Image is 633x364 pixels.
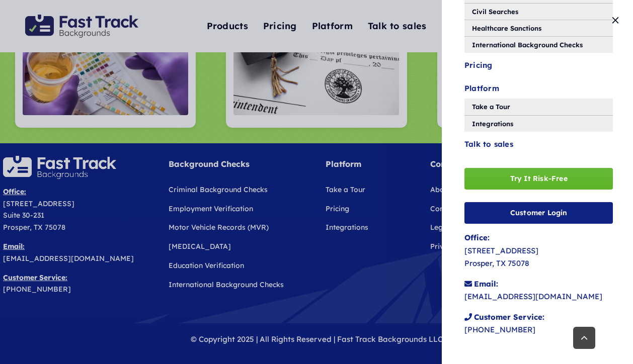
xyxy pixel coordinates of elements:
[510,209,568,217] span: Customer Login
[464,56,613,76] a: Pricing
[464,311,613,336] p: [PHONE_NUMBER]
[464,278,613,303] p: [EMAIL_ADDRESS][DOMAIN_NAME]
[464,99,613,115] a: Take a Tour
[464,79,613,99] a: Platform
[472,101,510,112] span: Take a Tour
[472,39,583,50] span: International Background Checks
[472,6,518,17] span: Civil Searches
[510,174,568,183] span: Try It Risk-Free
[464,4,613,20] a: Civil Searches
[464,168,613,190] a: Try It Risk-Free
[464,82,499,95] span: Platform
[464,138,513,151] span: Talk to sales
[464,233,490,242] strong: Office:
[472,118,513,129] span: Integrations
[464,116,613,132] a: Integrations
[474,279,498,289] strong: Email:
[464,231,613,270] p: [STREET_ADDRESS] Prosper, TX 75078
[464,37,613,53] a: International Background Checks
[474,312,544,322] strong: Customer Service:
[464,20,613,36] a: Healthcare Sanctions
[472,23,541,34] span: Healthcare Sanctions
[608,15,623,25] button: Close
[464,59,493,72] span: Pricing
[464,202,613,224] a: Customer Login
[464,135,613,155] a: Talk to sales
